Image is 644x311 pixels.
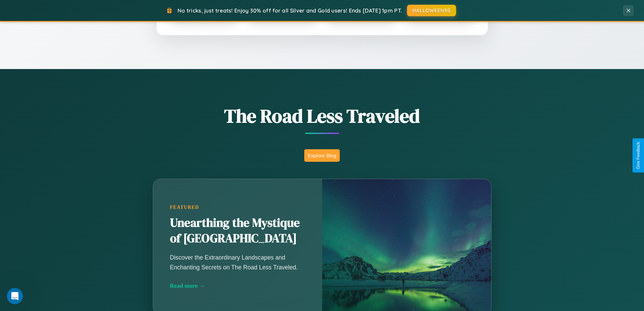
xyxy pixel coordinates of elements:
iframe: Intercom live chat [7,288,23,304]
div: Read more → [170,282,305,289]
h1: The Road Less Traveled [119,103,525,129]
button: Explore Blog [304,149,340,162]
h2: Unearthing the Mystique of [GEOGRAPHIC_DATA] [170,215,305,246]
button: HALLOWEEN30 [407,5,456,16]
div: Give Feedback [636,142,641,169]
div: Featured [170,204,305,210]
p: Discover the Extraordinary Landscapes and Enchanting Secrets on The Road Less Traveled. [170,253,305,272]
span: No tricks, just treats! Enjoy 30% off for all Silver and Gold users! Ends [DATE] 1pm PT. [177,7,402,14]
